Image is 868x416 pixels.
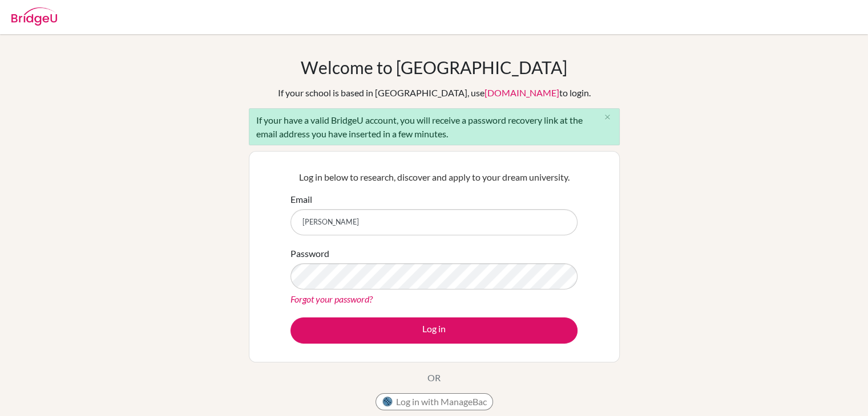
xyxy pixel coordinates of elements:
[603,113,612,121] i: close
[290,247,329,260] label: Password
[249,108,620,145] div: If your have a valid BridgeU account, you will receive a password recovery link at the email addr...
[278,86,591,100] div: If your school is based in [GEOGRAPHIC_DATA], use to login.
[427,371,441,385] p: OR
[485,87,559,98] a: [DOMAIN_NAME]
[290,193,312,206] label: Email
[301,57,567,78] h1: Welcome to [GEOGRAPHIC_DATA]
[290,170,578,184] p: Log in below to research, discover and apply to your dream university.
[376,393,493,410] button: Log in with ManageBac
[596,109,619,126] button: Close
[11,7,57,26] img: Bridge-U
[290,293,373,304] a: Forgot your password?
[290,317,578,344] button: Log in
